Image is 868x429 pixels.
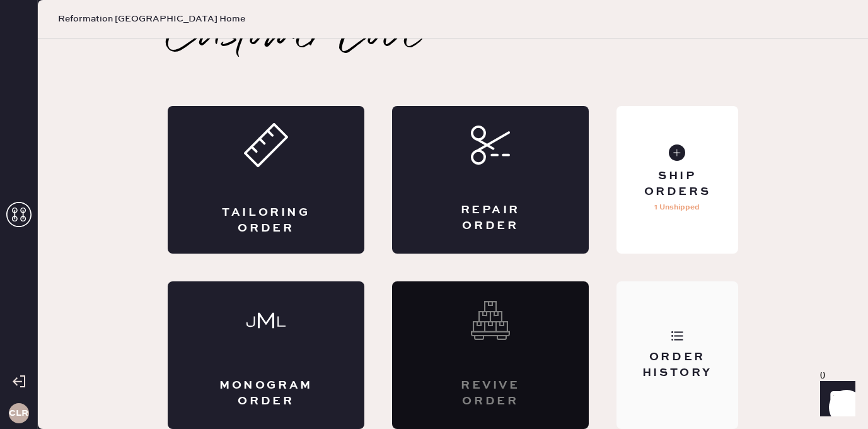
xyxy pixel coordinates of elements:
[627,350,728,381] div: Order History
[218,205,314,237] div: Tailoring Order
[627,168,728,200] div: Ship Orders
[392,281,589,429] div: Interested? Contact us at care@hemster.co
[443,203,538,234] div: Repair Order
[654,200,700,215] p: 1 Unshipped
[58,13,245,25] span: Reformation [GEOGRAPHIC_DATA] Home
[9,409,28,418] h3: CLR
[218,378,314,409] div: Monogram Order
[808,372,862,426] iframe: Front Chat
[443,378,538,409] div: Revive order
[168,10,420,61] h2: Customer Love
